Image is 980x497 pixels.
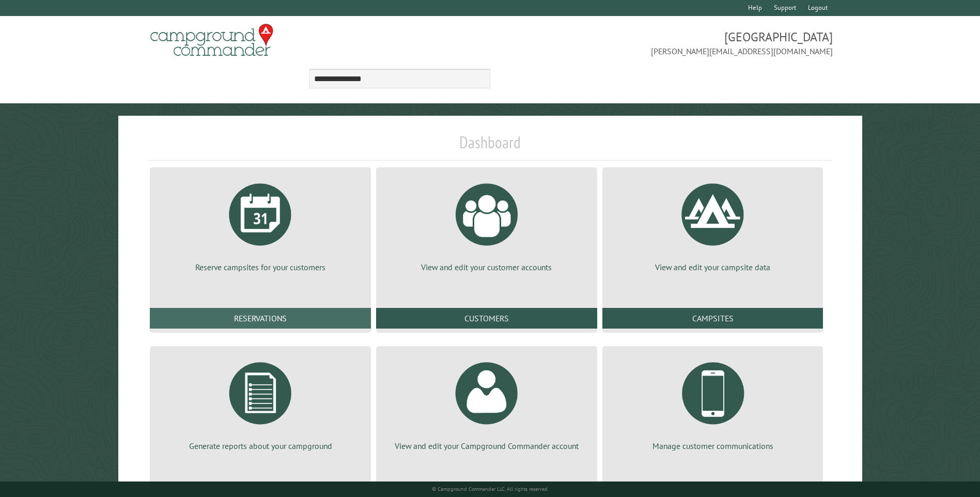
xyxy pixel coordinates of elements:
[490,28,833,57] span: [GEOGRAPHIC_DATA] [PERSON_NAME][EMAIL_ADDRESS][DOMAIN_NAME]
[615,354,811,452] a: Manage customer communications
[388,176,585,273] a: View and edit your customer accounts
[388,261,585,273] p: View and edit your customer accounts
[162,440,359,452] p: Generate reports about your campground
[602,308,823,329] a: Campsites
[147,20,276,60] img: Campground Commander
[615,261,811,273] p: View and edit your campsite data
[615,440,811,452] p: Manage customer communications
[162,176,359,273] a: Reserve campsites for your customers
[432,486,549,492] small: © Campground Commander LLC. All rights reserved.
[162,261,359,273] p: Reserve campsites for your customers
[147,132,832,161] h1: Dashboard
[376,308,597,329] a: Customers
[388,440,585,452] p: View and edit your Campground Commander account
[162,354,359,452] a: Generate reports about your campground
[388,354,585,452] a: View and edit your Campground Commander account
[615,176,811,273] a: View and edit your campsite data
[150,308,371,329] a: Reservations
